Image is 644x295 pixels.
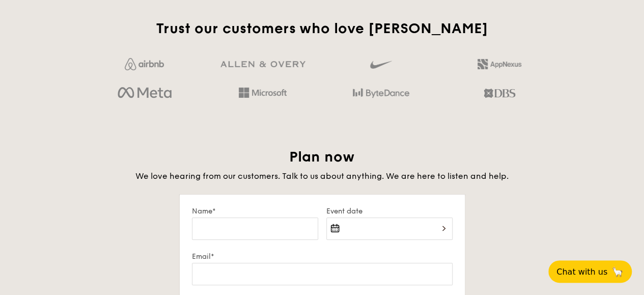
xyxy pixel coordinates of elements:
img: meta.d311700b.png [118,85,171,102]
img: Hd4TfVa7bNwuIo1gAAAAASUVORK5CYII= [239,88,287,98]
img: dbs.a5bdd427.png [484,85,515,102]
h2: Trust our customers who love [PERSON_NAME] [90,19,554,38]
span: Plan now [289,148,355,166]
img: gdlseuq06himwAAAABJRU5ErkJggg== [370,56,391,73]
label: Name* [192,207,318,216]
img: Jf4Dw0UUCKFd4aYAAAAASUVORK5CYII= [125,58,164,70]
span: 🦙 [611,266,624,278]
img: GRg3jHAAAAABJRU5ErkJggg== [220,61,305,68]
img: bytedance.dc5c0c88.png [353,85,409,102]
label: Email* [192,252,453,261]
span: We love hearing from our customers. Talk to us about anything. We are here to listen and help. [135,171,509,181]
button: Chat with us🦙 [548,260,632,283]
img: 2L6uqdT+6BmeAFDfWP11wfMG223fXktMZIL+i+lTG25h0NjUBKOYhdW2Kn6T+C0Q7bASH2i+1JIsIulPLIv5Ss6l0e291fRVW... [478,59,521,69]
span: Chat with us [556,267,607,277]
label: Event date [326,207,453,216]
